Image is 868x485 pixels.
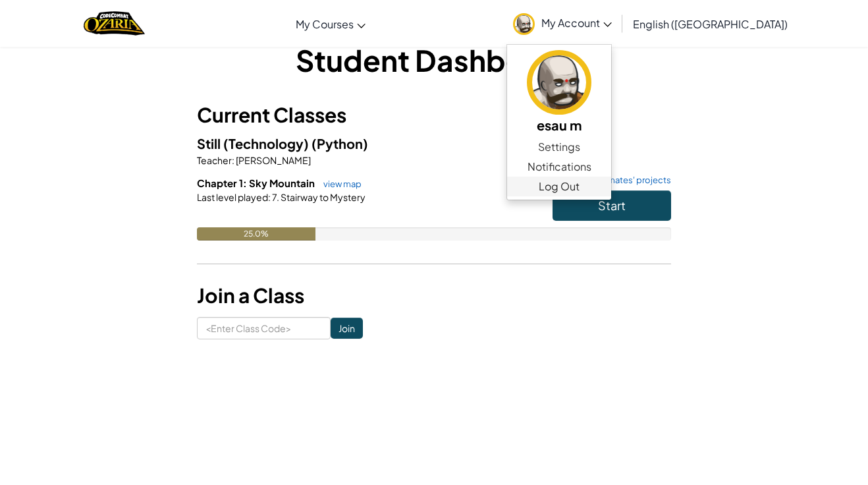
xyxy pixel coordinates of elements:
div: 25.0% [197,227,315,241]
input: Join [331,318,363,339]
span: : [268,191,271,203]
span: My Courses [296,17,354,31]
h3: Current Classes [197,100,671,130]
button: Start [553,190,671,221]
img: avatar [513,13,535,35]
h5: esau m [520,115,598,135]
a: view map [317,179,362,189]
a: My Courses [289,6,372,42]
span: Notifications [528,159,591,175]
a: English ([GEOGRAPHIC_DATA]) [626,6,794,42]
a: esau m [507,48,611,137]
span: Teacher [197,154,232,166]
span: Still (Technology) [197,135,312,152]
h1: Student Dashboard [197,40,671,80]
h3: Join a Class [197,281,671,310]
input: <Enter Class Code> [197,317,331,339]
a: Ozaria by CodeCombat logo [84,10,145,37]
img: avatar [527,50,591,115]
a: Settings [507,137,611,157]
a: Notifications [507,157,611,177]
a: My Account [506,3,618,44]
img: Home [84,10,145,37]
span: [PERSON_NAME] [234,154,311,166]
span: Start [598,198,626,213]
span: My Account [541,16,612,30]
span: (Python) [312,135,368,152]
span: Last level played [197,191,268,203]
span: : [232,154,234,166]
span: Stairway to Mystery [279,191,366,203]
span: English ([GEOGRAPHIC_DATA]) [633,17,788,31]
span: 7. [271,191,279,203]
span: Chapter 1: Sky Mountain [197,177,317,189]
a: Log Out [507,177,611,196]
